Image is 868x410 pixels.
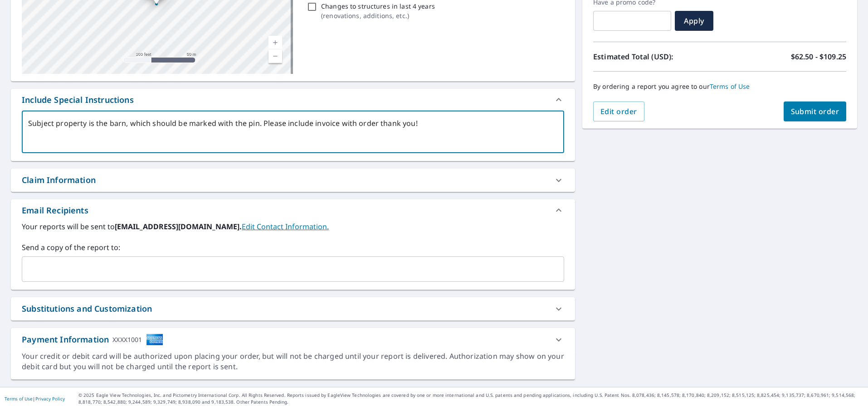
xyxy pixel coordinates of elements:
p: Estimated Total (USD): [593,51,720,62]
label: Send a copy of the report to: [22,242,564,253]
p: © 2025 Eagle View Technologies, Inc. and Pictometry International Corp. All Rights Reserved. Repo... [78,392,863,405]
div: Payment InformationXXXX1001cardImage [11,328,575,351]
p: By ordering a report you agree to our [593,82,846,91]
div: Substitutions and Customization [11,297,575,320]
p: $62.50 - $109.25 [791,51,846,62]
a: Terms of Use [5,396,33,402]
button: Submit order [784,101,847,121]
div: Include Special Instructions [11,89,575,111]
p: ( renovations, additions, etc. ) [321,11,435,20]
a: Terms of Use [710,82,750,91]
div: Substitutions and Customization [22,303,152,315]
div: Email Recipients [11,199,575,221]
div: Claim Information [22,174,96,186]
textarea: Subject property is the barn, which should be marked with the pin. Please include invoice with or... [28,119,558,145]
div: Claim Information [11,169,575,192]
b: [EMAIL_ADDRESS][DOMAIN_NAME]. [115,222,242,232]
span: Apply [682,16,706,26]
button: Apply [675,11,713,31]
img: cardImage [146,333,163,346]
div: Email Recipients [22,204,88,217]
span: Edit order [600,106,637,116]
div: Include Special Instructions [22,94,134,106]
a: Current Level 18, Zoom In [268,36,282,49]
a: EditContactInfo [242,222,329,232]
label: Your reports will be sent to [22,221,564,232]
p: Changes to structures in last 4 years [321,1,435,11]
div: Payment Information [22,333,163,346]
div: Your credit or debit card will be authorized upon placing your order, but will not be charged unt... [22,351,564,372]
p: | [5,396,65,401]
span: Submit order [791,106,839,116]
a: Privacy Policy [35,396,65,402]
a: Current Level 18, Zoom Out [268,49,282,63]
div: XXXX1001 [112,333,142,346]
button: Edit order [593,101,644,121]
